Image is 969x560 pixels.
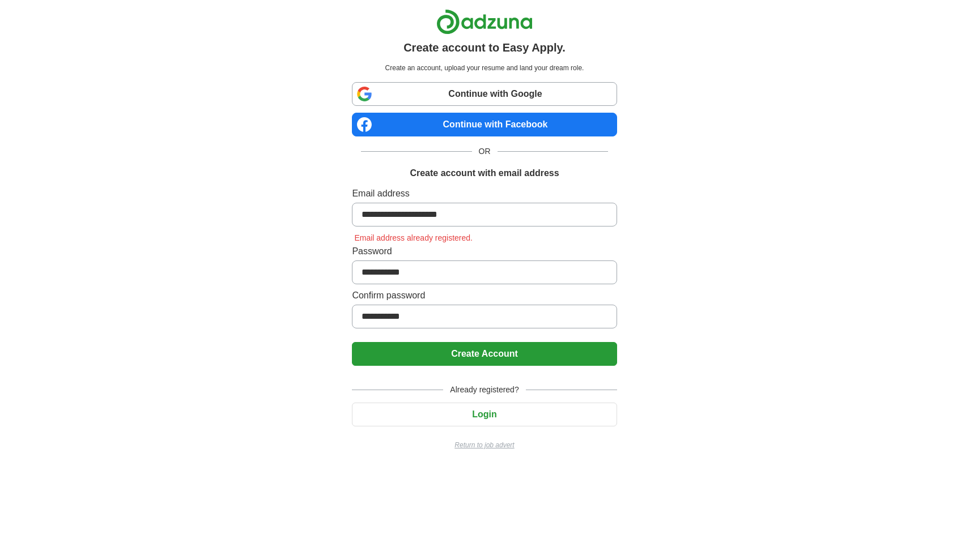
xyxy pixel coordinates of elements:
[352,82,617,106] a: Continue with Google
[352,403,617,426] button: Login
[436,9,533,35] img: Adzuna logo
[354,63,614,73] p: Create an account, upload your resume and land your dream role.
[352,187,617,200] label: Email address
[352,289,617,302] label: Confirm password
[472,146,498,157] span: OR
[352,440,617,450] a: Return to job advert
[352,245,617,258] label: Password
[403,39,566,56] h1: Create account to Easy Apply.
[352,409,617,419] a: Login
[352,113,617,136] a: Continue with Facebook
[443,384,525,396] span: Already registered?
[352,342,617,366] button: Create Account
[352,233,475,242] span: Email address already registered.
[410,166,559,180] h1: Create account with email address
